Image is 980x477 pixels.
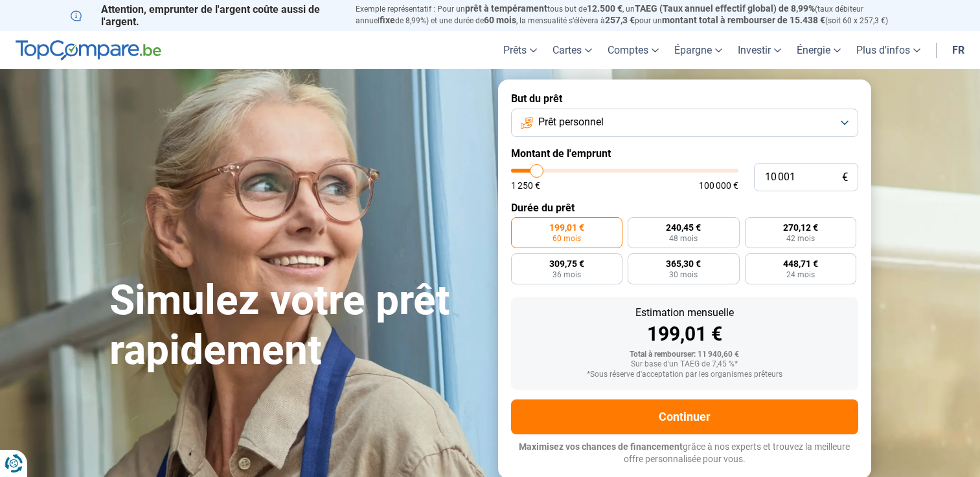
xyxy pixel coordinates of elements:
a: Prêts [496,31,545,69]
a: Épargne [667,31,730,69]
span: 365,30 € [666,259,701,268]
div: Total à rembourser: 11 940,60 € [521,350,848,359]
p: Exemple représentatif : Pour un tous but de , un (taux débiteur annuel de 8,99%) et une durée de ... [356,3,910,26]
a: Cartes [545,31,600,69]
span: prêt à tempérament [465,3,547,14]
span: 42 mois [786,235,815,242]
span: Prêt personnel [538,115,604,129]
span: 12.500 € [587,3,622,14]
a: Investir [730,31,789,69]
a: Comptes [600,31,667,69]
span: 270,12 € [783,223,818,232]
span: 36 mois [553,271,581,279]
span: 100 000 € [699,181,738,190]
button: Continuer [511,399,858,434]
span: € [842,172,848,183]
a: Plus d'infos [849,31,928,69]
span: Maximisez vos chances de financement [519,441,683,452]
button: Prêt personnel [511,109,858,137]
div: *Sous réserve d'acceptation par les organismes prêteurs [521,370,848,379]
label: Montant de l'emprunt [511,147,858,160]
div: 199,01 € [521,324,848,344]
label: Durée du prêt [511,202,858,214]
label: But du prêt [511,92,858,105]
img: TopCompare [16,40,161,61]
div: Estimation mensuelle [521,308,848,318]
span: 24 mois [786,271,815,279]
span: 448,71 € [783,259,818,268]
span: 199,01 € [549,223,584,232]
span: fixe [380,15,395,25]
h1: Simulez votre prêt rapidement [109,276,483,376]
span: 30 mois [669,271,698,279]
span: TAEG (Taux annuel effectif global) de 8,99% [635,3,815,14]
a: fr [944,31,972,69]
span: montant total à rembourser de 15.438 € [662,15,825,25]
p: Attention, emprunter de l'argent coûte aussi de l'argent. [71,3,340,28]
a: Énergie [789,31,849,69]
span: 60 mois [553,235,581,242]
span: 48 mois [669,235,698,242]
span: 257,3 € [605,15,635,25]
span: 309,75 € [549,259,584,268]
div: Sur base d'un TAEG de 7,45 %* [521,360,848,369]
span: 1 250 € [511,181,540,190]
p: grâce à nos experts et trouvez la meilleure offre personnalisée pour vous. [511,441,858,466]
span: 60 mois [484,15,516,25]
span: 240,45 € [666,223,701,232]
